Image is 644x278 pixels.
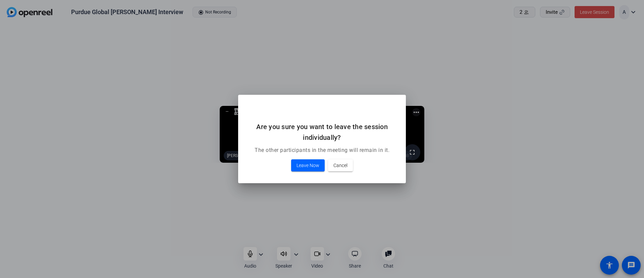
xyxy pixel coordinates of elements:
[297,161,319,169] span: Leave Now
[246,146,398,154] p: The other participants in the meeting will remain in it.
[291,159,325,171] button: Leave Now
[246,121,398,143] h2: Are you sure you want to leave the session individually?
[328,159,353,171] button: Cancel
[333,161,347,169] span: Cancel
